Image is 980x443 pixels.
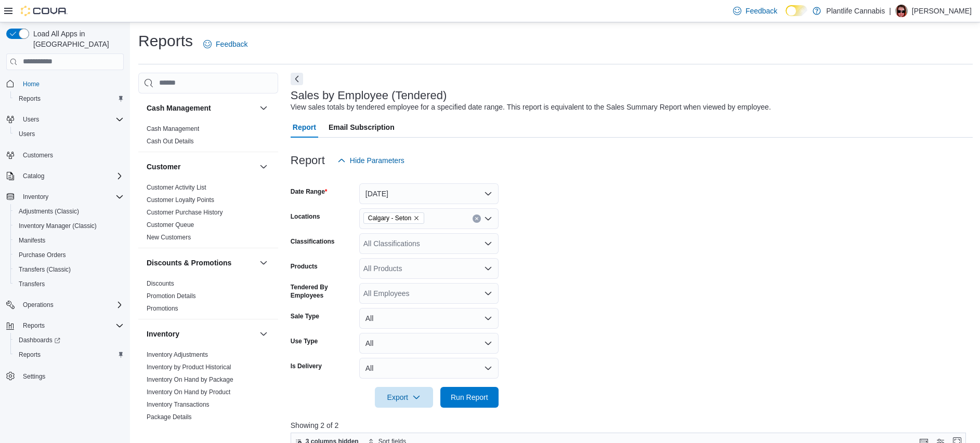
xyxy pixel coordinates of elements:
label: Classifications [291,237,335,246]
span: Customer Queue [147,221,194,229]
a: Transfers (Classic) [15,263,75,276]
a: Inventory Adjustments [147,351,208,358]
span: Feedback [746,6,777,16]
span: Manifests [15,234,124,247]
span: Purchase Orders [19,251,66,259]
div: Cash Management [138,123,278,152]
button: Discounts & Promotions [257,257,270,269]
span: Inventory Adjustments [147,351,208,359]
button: Run Report [440,387,499,408]
input: Dark Mode [786,5,807,16]
a: Dashboards [15,334,64,346]
span: Customers [23,151,53,159]
span: Operations [23,301,54,309]
span: Reports [15,348,124,361]
span: Transfers [15,278,124,290]
p: Showing 2 of 2 [291,420,973,431]
button: Inventory [2,190,128,204]
label: Tendered By Employees [291,283,355,300]
button: Hide Parameters [333,150,409,171]
label: Locations [291,212,320,221]
span: Transfers (Classic) [15,263,124,276]
button: Discounts & Promotions [147,258,255,268]
button: Adjustments (Classic) [10,204,128,219]
button: Inventory [147,329,255,339]
span: Reports [19,351,41,359]
span: Inventory by Product Historical [147,363,231,371]
a: Home [19,78,44,90]
span: Catalog [23,172,44,180]
button: Customer [147,162,255,172]
span: Cash Management [147,125,199,133]
a: Purchase Orders [15,249,70,261]
span: Calgary - Seton [363,212,424,224]
span: Manifests [19,236,45,245]
a: Reports [15,92,45,105]
span: Users [19,130,35,138]
a: Users [15,128,39,140]
a: Feedback [199,34,252,55]
span: Dashboards [15,334,124,346]
span: Discounts [147,279,174,288]
button: Catalog [2,169,128,183]
span: Reports [23,321,45,330]
a: Dashboards [10,333,128,347]
a: Customer Purchase History [147,209,223,216]
button: Home [2,76,128,91]
span: Users [15,128,124,140]
a: Customer Loyalty Points [147,196,214,204]
h3: Inventory [147,329,179,339]
a: Customer Queue [147,221,194,229]
span: Hide Parameters [350,155,404,166]
button: Reports [10,91,128,106]
a: Promotion Details [147,292,196,300]
a: Cash Management [147,125,199,132]
span: Inventory [19,191,124,203]
span: Transfers [19,280,45,288]
span: Home [19,77,124,90]
span: Dashboards [19,336,60,344]
h3: Customer [147,162,180,172]
span: Cash Out Details [147,137,194,145]
a: New Customers [147,234,191,241]
label: Date Range [291,187,328,196]
a: Customers [19,149,57,162]
a: Discounts [147,280,174,287]
span: Report [293,117,316,138]
span: Inventory Manager (Classic) [15,220,124,232]
button: Open list of options [484,239,492,248]
span: Settings [19,369,124,382]
span: New Customers [147,233,191,241]
a: Promotions [147,305,178,312]
span: Promotion Details [147,292,196,300]
span: Inventory Manager (Classic) [19,222,97,230]
h1: Reports [138,31,193,51]
button: Clear input [473,214,481,223]
label: Is Delivery [291,362,322,370]
span: Adjustments (Classic) [15,205,124,218]
button: Next [291,73,303,85]
button: Customers [2,147,128,163]
div: Customer [138,181,278,248]
button: Cash Management [147,103,255,113]
p: | [889,5,891,17]
span: Customer Loyalty Points [147,196,214,204]
a: Feedback [729,1,781,21]
span: Inventory [23,193,48,201]
button: Users [19,113,43,126]
span: Reports [19,95,41,103]
button: Cash Management [257,102,270,114]
button: All [359,358,499,379]
a: Adjustments (Classic) [15,205,83,218]
button: Transfers (Classic) [10,262,128,277]
h3: Sales by Employee (Tendered) [291,89,447,102]
span: Purchase Orders [15,249,124,261]
a: Reports [15,348,45,361]
button: Manifests [10,233,128,248]
span: Customer Purchase History [147,208,223,217]
img: Cova [21,6,68,16]
label: Sale Type [291,312,319,320]
span: Users [19,113,124,126]
span: Customers [19,149,124,162]
h3: Discounts & Promotions [147,258,231,268]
